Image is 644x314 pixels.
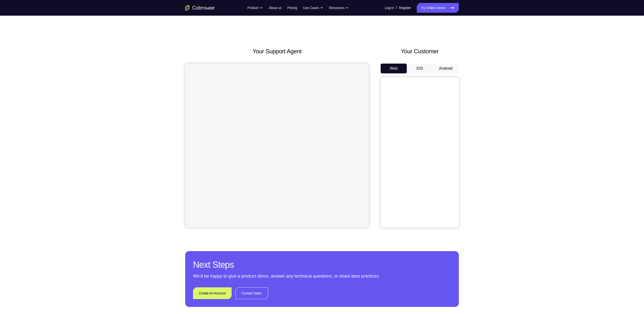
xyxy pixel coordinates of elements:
a: Register [399,3,411,13]
h2: Next Steps [193,259,451,271]
h2: Your Customer [381,47,459,56]
a: About us [268,3,281,13]
button: Android [433,64,459,73]
button: Product [247,3,263,13]
a: Pricing [287,3,297,13]
button: Web [381,64,407,73]
a: Go to the home page [185,5,215,11]
p: We’d be happy to give a product demo, answer any technical questions, or share best practices. [193,273,451,280]
a: Contact Sales [236,287,268,299]
button: iOS [407,64,433,73]
button: Resources [329,3,349,13]
a: Log In [385,3,394,13]
span: / [396,5,397,11]
a: Create An Account [193,287,232,299]
a: Try Online Demo [417,3,459,13]
h2: Your Support Agent [185,47,369,56]
button: Use Cases [303,3,323,13]
iframe: Agent [185,64,369,227]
